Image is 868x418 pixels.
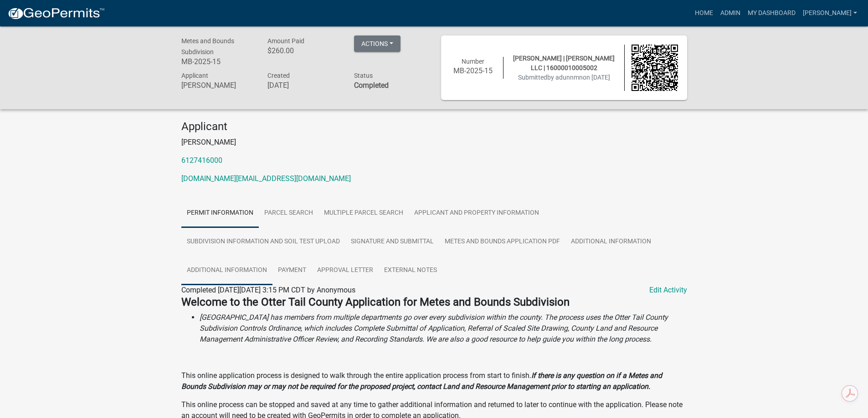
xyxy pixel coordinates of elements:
[744,5,799,22] a: My Dashboard
[345,227,439,257] a: Signature and Submittal
[181,72,208,79] span: Applicant
[181,370,687,392] p: This online application process is designed to walk through the entire application process from s...
[513,55,615,71] span: [PERSON_NAME] | [PERSON_NAME] LLC | 16000010005002
[267,37,304,45] span: Amount Paid
[259,199,318,228] a: Parcel search
[354,35,401,52] button: Actions
[717,5,744,22] a: Admin
[181,296,570,308] strong: Welcome to the Otter Tail County Application for Metes and Bounds Subdivision
[181,120,687,133] h4: Applicant
[354,72,373,79] span: Status
[649,285,687,296] a: Edit Activity
[439,227,565,257] a: Metes and Bounds Application PDF
[462,58,484,65] span: Number
[312,256,379,285] a: Approval Letter
[181,174,351,183] a: [DOMAIN_NAME][EMAIL_ADDRESS][DOMAIN_NAME]
[181,286,355,294] span: Completed [DATE][DATE] 3:15 PM CDT by Anonymous
[379,256,442,285] a: External Notes
[181,81,254,90] h6: [PERSON_NAME]
[565,227,657,257] a: Additional Information
[409,199,544,228] a: Applicant and Property Information
[691,5,717,22] a: Home
[181,37,234,55] span: Metes and Bounds Subdivision
[181,156,222,165] a: 6127416000
[181,199,259,228] a: Permit Information
[450,66,497,75] h6: MB-2025-15
[799,5,861,22] a: [PERSON_NAME]
[318,199,409,228] a: Multiple Parcel Search
[181,227,345,257] a: Subdivision Information and Soil Test Upload
[181,256,272,285] a: Additional Information
[181,137,687,148] p: [PERSON_NAME]
[267,72,290,79] span: Created
[354,81,389,90] strong: Completed
[181,371,662,391] strong: If there is any question on if a Metes and Bounds Subdivision may or may not be required for the ...
[181,57,254,66] h6: MB-2025-15
[200,313,668,343] i: [GEOGRAPHIC_DATA] has members from multiple departments go over every subdivision within the coun...
[547,74,583,81] span: by adunnmn
[267,46,340,55] h6: $260.00
[632,45,678,91] img: QR code
[267,81,340,90] h6: [DATE]
[272,256,312,285] a: Payment
[518,74,610,81] span: Submitted on [DATE]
